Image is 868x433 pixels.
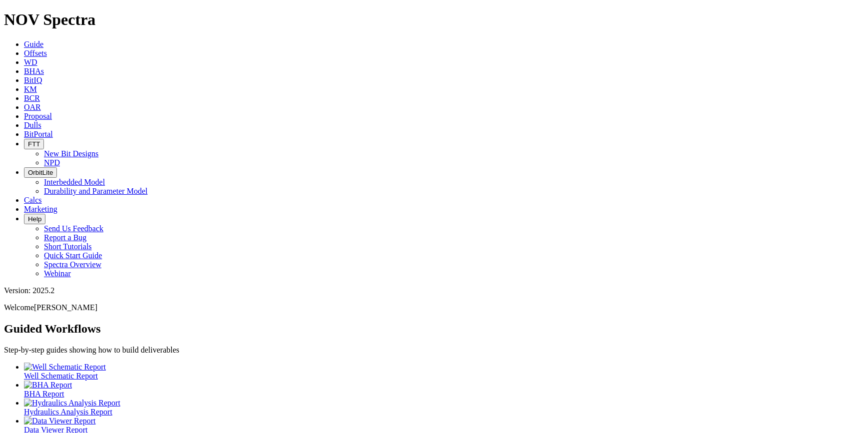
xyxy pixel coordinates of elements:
[24,130,53,138] a: BitPortal
[44,178,105,186] a: Interbedded Model
[24,390,64,398] span: BHA Report
[24,399,120,408] img: Hydraulics Analysis Report
[24,363,864,380] a: Well Schematic Report Well Schematic Report
[24,205,57,213] a: Marketing
[24,67,44,75] a: BHAs
[44,242,92,251] a: Short Tutorials
[24,381,72,390] img: BHA Report
[24,112,52,120] a: Proposal
[24,85,37,93] a: KM
[24,76,42,84] a: BitIQ
[34,303,97,312] span: [PERSON_NAME]
[4,303,864,312] p: Welcome
[4,322,864,336] h2: Guided Workflows
[24,103,41,111] a: OAR
[44,251,102,260] a: Quick Start Guide
[24,40,43,48] a: Guide
[44,224,103,233] a: Send Us Feedback
[24,167,57,178] button: OrbitLite
[44,187,148,195] a: Durability and Parameter Model
[24,94,40,102] a: BCR
[44,158,60,167] a: NPD
[44,269,71,278] a: Webinar
[24,121,41,129] a: Dulls
[24,381,864,398] a: BHA Report BHA Report
[24,399,864,416] a: Hydraulics Analysis Report Hydraulics Analysis Report
[24,417,96,426] img: Data Viewer Report
[24,363,106,372] img: Well Schematic Report
[28,140,40,148] span: FTT
[28,215,41,223] span: Help
[4,10,864,29] h1: NOV Spectra
[44,149,98,158] a: New Bit Designs
[4,286,864,295] div: Version: 2025.2
[44,260,101,269] a: Spectra Overview
[24,372,98,380] span: Well Schematic Report
[4,346,864,355] p: Step-by-step guides showing how to build deliverables
[24,49,47,57] a: Offsets
[24,196,42,204] a: Calcs
[24,58,37,66] a: WD
[28,169,53,176] span: OrbitLite
[24,408,112,416] span: Hydraulics Analysis Report
[44,233,86,242] a: Report a Bug
[24,214,45,224] button: Help
[24,139,44,149] button: FTT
